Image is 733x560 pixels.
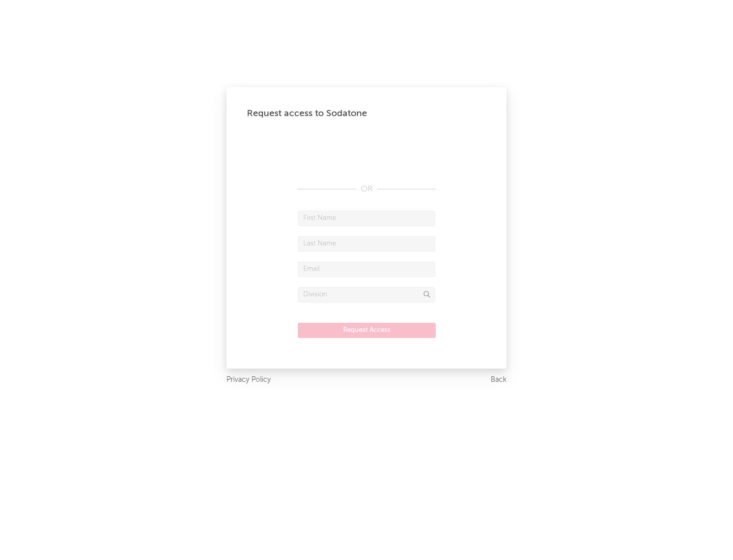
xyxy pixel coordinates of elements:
div: Request access to Sodatone [247,107,486,120]
a: Privacy Policy [227,374,271,386]
input: Email [298,262,435,277]
input: First Name [298,211,435,226]
input: Division [298,287,435,302]
input: Last Name [298,236,435,251]
a: Back [491,374,506,386]
button: Request Access [298,323,436,338]
div: OR [298,183,435,195]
